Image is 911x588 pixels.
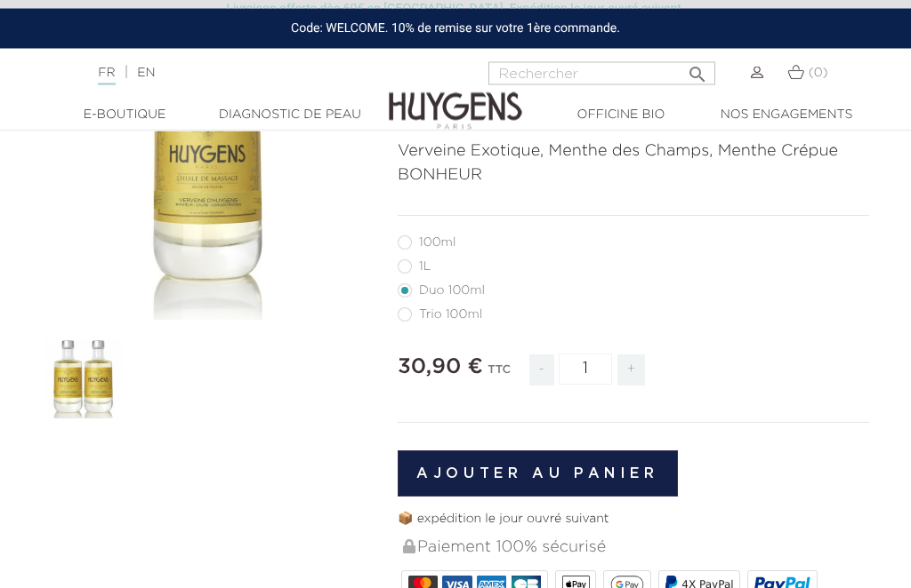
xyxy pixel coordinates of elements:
input: Rechercher [488,62,715,85]
a: Nos engagements [704,106,869,124]
button:  [681,57,713,81]
div: TTC [488,352,511,400]
p: BONHEUR [398,164,869,188]
a: E-Boutique [42,106,207,124]
label: Duo 100ml [398,284,506,298]
div: Paiement 100% sécurisé [401,529,869,568]
label: Trio 100ml [398,308,504,322]
i:  [687,59,708,80]
span: + [617,355,646,386]
label: 1L [398,260,452,274]
span: - [529,355,554,386]
span: (0) [809,67,828,79]
input: Quantité [559,354,612,385]
a: FR [98,67,115,85]
button: Ajouter au panier [398,451,678,497]
a: Officine Bio [538,106,704,124]
a: EN [137,67,155,79]
p: Verveine Exotique, Menthe des Champs, Menthe Crépue [398,140,869,164]
div: | [89,62,366,83]
p: 📦 expédition le jour ouvré suivant [398,511,869,529]
label: 100ml [398,236,477,250]
span: 30,90 € [398,357,483,378]
img: Paiement 100% sécurisé [403,540,415,554]
img: Huygens [389,64,522,132]
a: Diagnostic de peau [207,106,373,124]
